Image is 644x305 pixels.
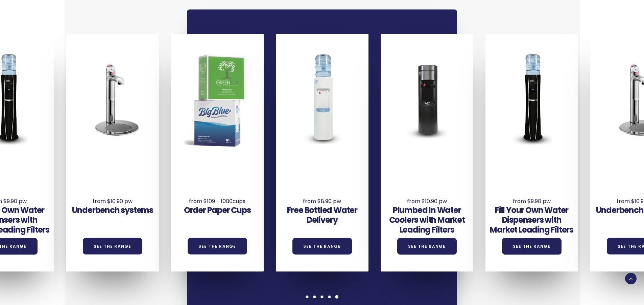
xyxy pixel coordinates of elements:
[72,204,153,216] a: Underbench systems
[389,204,465,235] a: Plumbed In Water Coolers with Market Leading Filters
[502,238,562,255] a: See the Range
[292,238,352,255] a: See the Range
[397,238,457,255] a: See the Range
[184,204,251,216] a: Order Paper Cups
[287,204,357,225] a: Free Bottled Water Delivery
[83,238,142,255] a: See the Range
[188,238,247,255] a: See the Range
[490,204,573,235] a: Fill Your Own Water Dispensers with Market Leading Filters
